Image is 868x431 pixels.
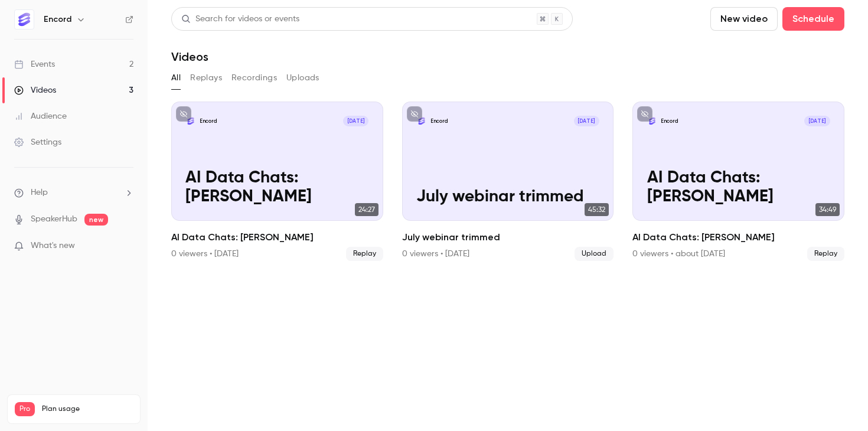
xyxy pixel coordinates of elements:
[171,50,208,64] h1: Videos
[402,102,614,261] a: July webinar trimmedEncord[DATE]July webinar trimmed45:32July webinar trimmed0 viewers • [DATE]Up...
[632,230,844,244] h2: AI Data Chats: [PERSON_NAME]
[407,106,422,122] button: unpublished
[14,136,61,148] div: Settings
[171,248,239,260] div: 0 viewers • [DATE]
[231,68,277,87] button: Recordings
[346,247,383,261] span: Replay
[585,203,609,216] span: 45:32
[31,240,75,252] span: What's new
[804,116,830,126] span: [DATE]
[637,106,652,122] button: unpublished
[402,102,614,261] li: July webinar trimmed
[185,168,368,207] p: AI Data Chats: [PERSON_NAME]
[815,203,840,216] span: 34:49
[14,58,55,70] div: Events
[632,248,725,260] div: 0 viewers • about [DATE]
[171,230,383,244] h2: AI Data Chats: [PERSON_NAME]
[402,248,469,260] div: 0 viewers • [DATE]
[84,214,108,226] span: new
[171,102,383,261] a: AI Data Chats: Andrew TraskEncord[DATE]AI Data Chats: [PERSON_NAME]24:27AI Data Chats: [PERSON_NA...
[31,213,77,226] a: SpeakerHub
[176,106,191,122] button: unpublished
[575,247,614,261] span: Upload
[14,110,67,122] div: Audience
[632,102,844,261] li: AI Data Chats: Martine Wauben
[416,187,599,206] p: July webinar trimmed
[14,187,133,199] li: help-dropdown-opener
[574,116,600,126] span: [DATE]
[31,187,48,199] span: Help
[343,116,369,126] span: [DATE]
[661,117,678,125] p: Encord
[14,84,56,96] div: Videos
[42,404,133,414] span: Plan usage
[632,102,844,261] a: AI Data Chats: Martine WaubenEncord[DATE]AI Data Chats: [PERSON_NAME]34:49AI Data Chats: [PERSON_...
[200,117,217,125] p: Encord
[286,68,319,87] button: Uploads
[171,102,383,261] li: AI Data Chats: Andrew Trask
[119,241,133,252] iframe: Noticeable Trigger
[402,230,614,244] h2: July webinar trimmed
[430,117,448,125] p: Encord
[181,13,299,25] div: Search for videos or events
[710,7,778,31] button: New video
[190,68,222,87] button: Replays
[807,247,844,261] span: Replay
[647,168,830,207] p: AI Data Chats: [PERSON_NAME]
[171,102,844,261] ul: Videos
[44,14,71,25] h6: Encord
[15,10,34,29] img: Encord
[355,203,378,216] span: 24:27
[782,7,844,31] button: Schedule
[171,7,844,424] section: Videos
[15,402,35,416] span: Pro
[171,68,181,87] button: All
